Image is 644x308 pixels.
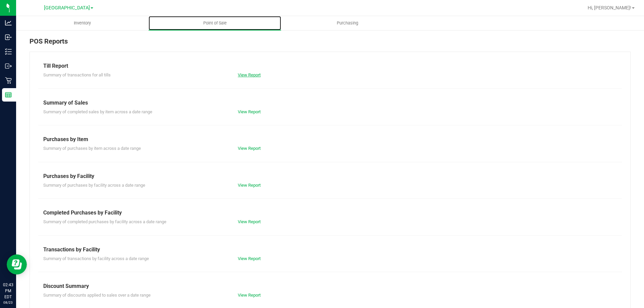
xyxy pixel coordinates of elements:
span: Summary of purchases by item across a date range [43,146,141,151]
a: View Report [238,293,261,298]
span: Summary of transactions by facility across a date range [43,256,149,261]
a: View Report [238,256,261,261]
inline-svg: Inventory [5,48,12,55]
span: Summary of completed purchases by facility across a date range [43,219,166,224]
span: Purchasing [328,20,367,26]
a: View Report [238,109,261,114]
a: Inventory [16,16,149,30]
div: Transactions by Facility [43,246,617,254]
div: POS Reports [30,36,631,52]
span: Summary of completed sales by item across a date range [43,109,152,114]
p: 08/23 [3,300,13,305]
a: View Report [238,72,261,77]
inline-svg: Inbound [5,34,12,41]
a: Purchasing [281,16,414,30]
inline-svg: Reports [5,91,12,98]
span: Point of Sale [194,20,236,26]
inline-svg: Outbound [5,63,12,69]
span: [GEOGRAPHIC_DATA] [44,5,90,11]
span: Summary of purchases by facility across a date range [43,183,145,188]
div: Purchases by Facility [43,172,617,180]
iframe: Resource center [7,254,27,274]
a: Point of Sale [149,16,281,30]
a: View Report [238,183,261,188]
div: Completed Purchases by Facility [43,209,617,217]
span: Summary of transactions for all tills [43,72,111,77]
div: Purchases by Item [43,135,617,143]
a: View Report [238,219,261,224]
inline-svg: Analytics [5,19,12,26]
span: Inventory [65,20,100,26]
div: Till Report [43,62,617,70]
span: Summary of discounts applied to sales over a date range [43,293,151,298]
div: Discount Summary [43,282,617,290]
a: View Report [238,146,261,151]
div: Summary of Sales [43,99,617,107]
inline-svg: Retail [5,77,12,84]
p: 02:43 PM EDT [3,282,13,300]
span: Hi, [PERSON_NAME]! [588,5,631,10]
